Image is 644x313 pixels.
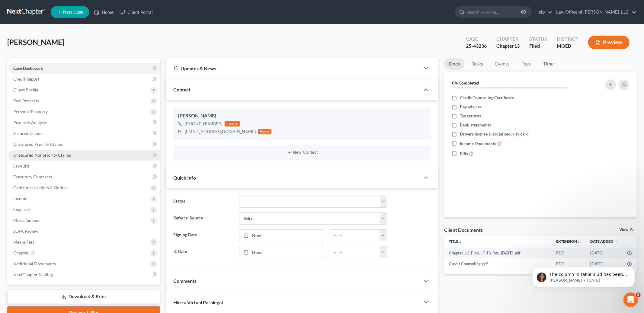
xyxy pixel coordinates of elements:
[623,292,638,307] iframe: Intercom live chat
[8,161,160,171] a: Lawsuits
[13,142,63,147] span: Unsecured Priority Claims
[444,258,551,269] td: Credit Counseling-pdf
[13,120,47,125] span: Property Analysis
[460,113,481,119] span: Tax returns
[13,228,38,234] span: SOFA Review
[173,299,223,305] span: Hire a Virtual Paralegal
[13,196,27,201] span: Income
[8,150,160,161] a: Unsecured Nonpriority Claims
[490,58,514,70] a: Events
[258,129,271,134] div: home
[13,218,40,223] span: Miscellaneous
[8,128,160,139] a: Secured Claims
[523,254,644,297] iframe: Intercom notifications message
[13,98,39,103] span: Real Property
[13,174,52,179] span: Executory Contracts
[170,196,236,208] label: Status
[460,95,514,101] span: Credit Counseling Certificate
[91,7,117,18] a: Home
[173,87,191,92] span: Contact
[13,87,38,92] span: Client Profile
[13,76,39,81] span: Credit Report
[329,230,380,241] input: -- : --
[466,43,487,50] div: 25-43236
[117,7,156,18] a: Client Portal
[551,248,585,258] td: PDF
[577,240,581,244] i: unfold_more
[590,239,617,244] a: Date Added expand_more
[636,292,641,297] span: 3
[13,131,42,136] span: Secured Claims
[13,185,68,190] span: Codebtors Insiders & Notices
[460,122,491,128] span: Bank statements
[467,58,488,70] a: Tasks
[557,36,578,43] div: District
[619,228,634,232] a: View All
[329,246,380,258] input: -- : --
[178,112,426,120] div: [PERSON_NAME]
[538,58,560,70] a: Timer
[13,65,43,71] span: Case Dashboard
[178,150,426,155] button: New Contact
[225,121,240,126] div: mobile
[13,163,30,168] span: Lawsuits
[170,246,236,258] label: IC Date
[13,239,34,244] span: Means Test
[460,141,496,147] span: Income Documents
[170,229,236,241] label: Signing Date
[239,246,322,258] a: None
[13,272,53,277] span: NextChapter Mailing
[185,121,222,127] div: [PHONE_NUMBER]
[458,240,462,244] i: unfold_more
[444,227,483,233] div: Client Documents
[460,131,529,137] span: Drivers license & social security card
[444,248,551,258] td: Chapter_13_Plan_LF_13_Rev_[DATE]-pdf
[449,239,462,244] a: Titleunfold_more
[8,171,160,182] a: Executory Contracts
[532,7,553,18] a: Help
[13,250,34,255] span: Chapter 13
[444,58,465,70] a: Docs
[8,74,160,85] a: Credit Report
[63,10,83,14] span: New Case
[13,109,48,114] span: Personal Property
[467,6,522,18] input: Search by name...
[239,230,322,241] a: None
[529,43,547,50] div: Filed
[173,175,196,180] span: Quick Info
[8,63,160,74] a: Case Dashboard
[588,36,630,49] button: Preview
[557,43,578,50] div: MOEB
[8,139,160,150] a: Unsecured Priority Claims
[13,152,71,158] span: Unsecured Nonpriority Claims
[8,117,160,128] a: Property Analysis
[452,80,479,85] strong: 0% Completed
[185,129,256,135] div: [EMAIL_ADDRESS][DOMAIN_NAME]
[460,104,482,110] span: Pay advices
[556,239,581,244] a: Extensionunfold_more
[496,36,520,43] div: Chapter
[170,212,236,225] label: Referral Source
[7,38,64,46] span: [PERSON_NAME]
[553,7,636,18] a: Law Office of [PERSON_NAME], LLC
[514,43,520,49] span: 13
[614,240,617,244] i: expand_more
[585,248,622,258] td: [DATE]
[173,278,197,284] span: Comments
[496,43,520,50] div: Chapter
[460,151,468,157] span: Bills
[8,269,160,280] a: NextChapter Mailing
[13,261,56,266] span: Additional Documents
[7,290,160,304] a: Download & Print
[466,36,487,43] div: Case
[173,65,413,72] div: Updates & News
[13,207,30,212] span: Expenses
[517,58,536,70] a: Fees
[8,226,160,237] a: SOFA Review
[529,36,547,43] div: Status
